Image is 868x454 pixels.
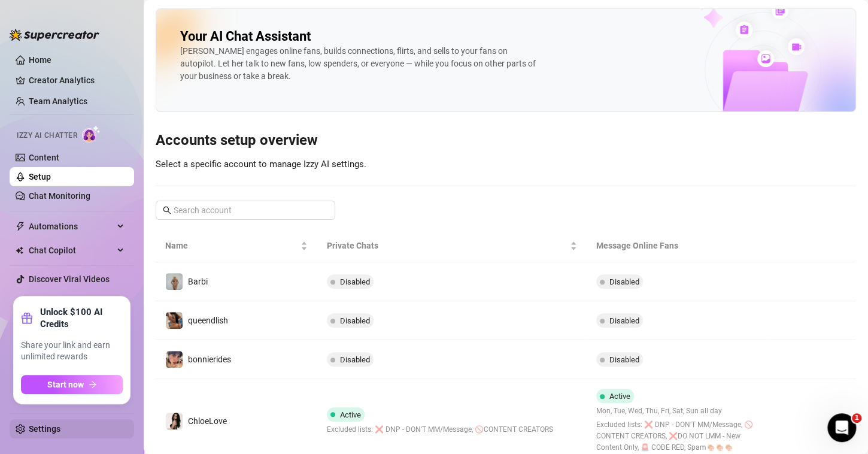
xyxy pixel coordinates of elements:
[16,246,23,255] img: Chat Copilot
[17,130,77,141] span: Izzy AI Chatter
[89,380,97,389] span: arrow-right
[82,125,101,143] img: AI Chatter
[156,159,366,170] span: Select a specific account to manage Izzy AI settings.
[29,55,51,65] a: Home
[609,277,639,286] span: Disabled
[587,229,766,262] th: Message Online Fans
[188,355,231,364] span: bonnierides
[180,45,539,83] div: [PERSON_NAME] engages online fans, builds connections, flirts, and sells to your fans on autopilo...
[596,405,757,417] span: Mon, Tue, Wed, Thu, Fri, Sat, Sun all day
[609,355,639,364] span: Disabled
[29,274,110,284] a: Discover Viral Videos
[165,239,298,252] span: Name
[327,424,553,435] span: Excluded lists: ❌ DNP - DON'T MM/Message, 🚫CONTENT CREATORS
[340,355,370,364] span: Disabled
[317,229,587,262] th: Private Chats
[340,410,361,419] span: Active
[188,316,228,325] span: queendlish
[47,380,84,389] span: Start now
[166,413,183,429] img: ChloeLove
[156,131,856,150] h3: Accounts setup overview
[340,277,370,286] span: Disabled
[156,229,317,262] th: Name
[609,316,639,325] span: Disabled
[166,273,183,290] img: Barbi
[166,312,183,329] img: queendlish
[340,316,370,325] span: Disabled
[29,424,60,434] a: Settings
[174,204,318,217] input: Search account
[163,206,171,214] span: search
[596,419,757,453] span: Excluded lists: ❌ DNP - DON'T MM/Message, 🚫CONTENT CREATORS, ❌DO NOT LMM - New Content Only, 🚨 CO...
[16,222,25,231] span: thunderbolt
[29,241,114,260] span: Chat Copilot
[29,217,114,236] span: Automations
[29,191,90,201] a: Chat Monitoring
[188,277,208,286] span: Barbi
[852,413,861,423] span: 1
[827,413,856,442] iframe: Intercom live chat
[10,29,99,41] img: logo-BBDzfeDw.svg
[188,416,227,426] span: ChloeLove
[21,375,123,394] button: Start nowarrow-right
[327,239,567,252] span: Private Chats
[29,71,125,90] a: Creator Analytics
[29,153,59,162] a: Content
[166,351,183,368] img: bonnierides
[21,312,33,324] span: gift
[180,28,311,45] h2: Your AI Chat Assistant
[21,340,123,363] span: Share your link and earn unlimited rewards
[40,306,123,330] strong: Unlock $100 AI Credits
[29,96,87,106] a: Team Analytics
[29,172,51,181] a: Setup
[609,392,630,401] span: Active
